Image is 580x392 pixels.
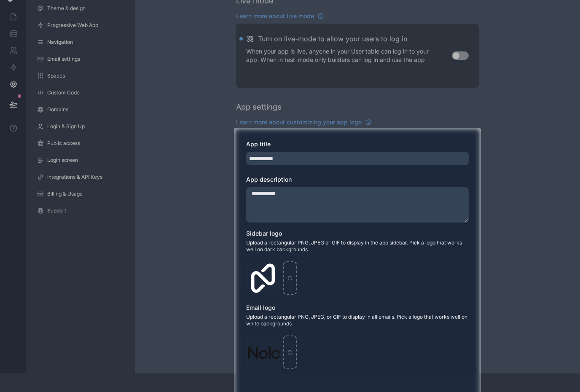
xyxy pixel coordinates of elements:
span: App description [246,176,292,183]
span: Sidebar logo [246,230,282,237]
iframe: Tooltip [91,235,234,343]
span: Upload a rectangular PNG, JPEG, or GIF to display in all emails. Pick a logo that works well on w... [246,314,469,327]
span: Email logo [246,304,275,311]
span: App title [246,140,271,148]
span: Upload a rectangular PNG, JPEG or GIF to display in the app sidebar. Pick a logo that works well ... [246,239,469,253]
